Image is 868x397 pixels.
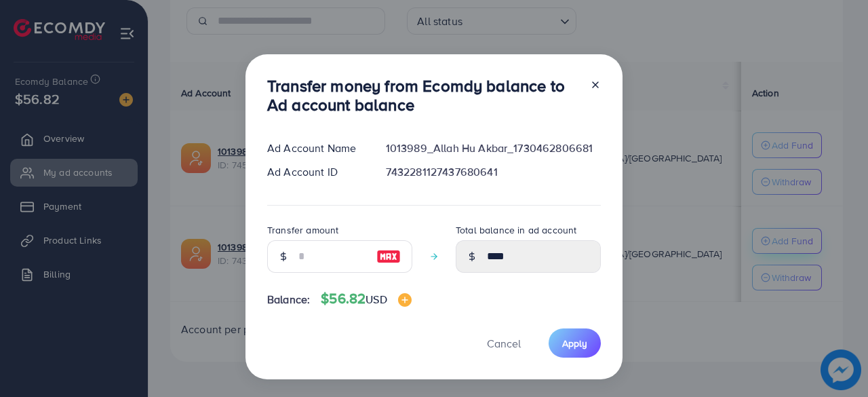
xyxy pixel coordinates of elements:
label: Total balance in ad account [456,223,576,237]
img: image [398,293,412,307]
div: Ad Account ID [256,164,375,180]
div: Ad Account Name [256,140,375,156]
span: Apply [562,337,587,350]
label: Transfer amount [267,223,338,237]
button: Cancel [470,328,538,358]
img: image [376,248,401,265]
h4: $56.82 [321,290,411,307]
span: Cancel [487,336,521,351]
button: Apply [549,328,601,358]
div: 1013989_Allah Hu Akbar_1730462806681 [375,140,612,156]
h3: Transfer money from Ecomdy balance to Ad account balance [267,76,579,115]
span: Balance: [267,292,310,307]
span: USD [366,292,387,307]
div: 7432281127437680641 [375,164,612,180]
